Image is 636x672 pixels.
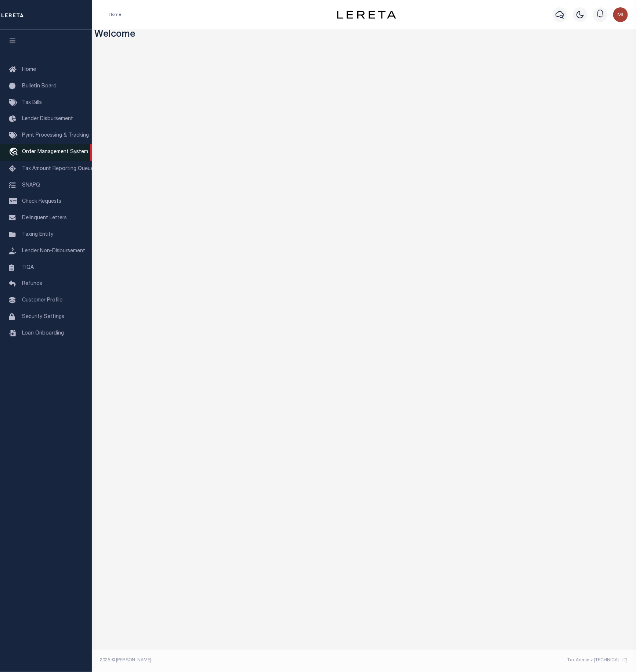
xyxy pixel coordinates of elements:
[22,116,73,122] span: Lender Disbursement
[22,281,42,286] span: Refunds
[369,657,628,664] div: Tax Admin v.[TECHNICAL_ID]
[22,249,85,254] span: Lender Non-Disbursement
[22,149,88,155] span: Order Management System
[22,183,40,188] span: SNAPQ
[22,232,53,237] span: Taxing Entity
[95,657,364,664] div: 2025 © [PERSON_NAME].
[22,298,62,303] span: Customer Profile
[22,199,61,204] span: Check Requests
[22,331,64,336] span: Loan Onboarding
[337,11,396,19] img: logo-dark.svg
[22,67,36,72] span: Home
[22,265,34,270] span: TIQA
[22,314,64,319] span: Security Settings
[22,216,67,221] span: Delinquent Letters
[9,148,21,157] i: travel_explore
[22,100,42,105] span: Tax Bills
[613,7,628,22] img: svg+xml;base64,PHN2ZyB4bWxucz0iaHR0cDovL3d3dy53My5vcmcvMjAwMC9zdmciIHBvaW50ZXItZXZlbnRzPSJub25lIi...
[95,29,633,41] h3: Welcome
[22,166,94,171] span: Tax Amount Reporting Queue
[22,133,89,138] span: Pymt Processing & Tracking
[22,84,57,89] span: Bulletin Board
[109,11,121,18] li: Home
